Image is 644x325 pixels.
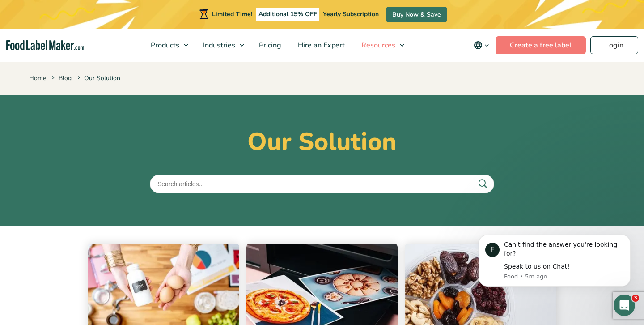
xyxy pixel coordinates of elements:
span: Industries [200,40,236,50]
a: Create a free label [496,36,586,54]
span: Pricing [256,40,282,50]
a: Products [143,29,193,62]
iframe: Intercom notifications message [465,230,644,301]
a: Login [590,36,638,54]
a: Resources [353,29,409,62]
a: Home [29,74,46,82]
a: Pricing [251,29,288,62]
span: Products [148,40,180,50]
a: Industries [195,29,249,62]
span: Limited Time! [212,10,252,18]
a: Blog [59,74,72,82]
a: Hire an Expert [290,29,351,62]
h1: Our Solution [29,127,615,157]
span: Hire an Expert [295,40,346,50]
span: 3 [632,295,639,302]
span: Yearly Subscription [323,10,379,18]
a: Buy Now & Save [386,7,447,22]
span: Resources [359,40,396,50]
span: Additional 15% OFF [256,8,319,21]
input: Search articles... [150,175,494,193]
span: Our Solution [76,74,120,82]
iframe: Intercom live chat [614,295,635,316]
